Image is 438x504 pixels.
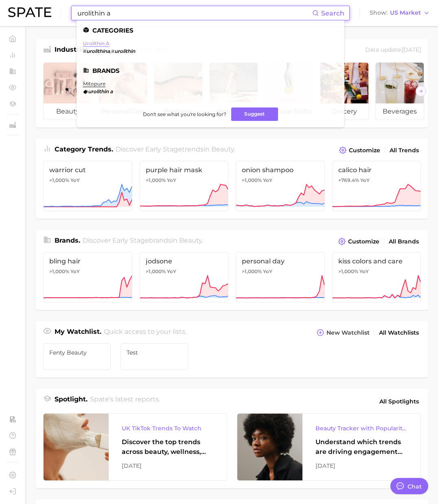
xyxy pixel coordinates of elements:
[379,329,419,336] span: All Watchlists
[70,268,80,275] span: YoY
[120,343,188,370] a: Test
[236,161,325,211] a: onion shampoo>1,000% YoY
[7,485,19,497] a: Log out. Currently logged in with e-mail yumi.toki@spate.nyc.
[368,8,432,18] button: ShowUS Market
[242,177,262,183] span: >1,000%
[83,48,86,54] span: #
[379,397,419,406] span: All Spotlights
[365,45,421,56] div: Data update: [DATE]
[336,236,381,247] button: Customize
[315,437,407,457] div: Understand which trends are driving engagement across platforms in the skin, hair, makeup, and fr...
[390,11,421,15] span: US Market
[83,67,338,74] li: Brands
[49,268,69,274] span: >1,000%
[44,103,92,120] span: beauty
[332,252,421,302] a: kiss colors and care>1,000% YoY
[49,177,69,183] span: >1,000%
[315,423,407,433] div: Beauty Tracker with Popularity Index
[326,329,370,336] span: New Watchlist
[315,327,372,338] button: New Watchlist
[236,252,325,302] a: personal day>1,000% YoY
[43,343,111,370] a: Fenty Beauty
[146,166,223,174] span: purple hair mask
[83,40,109,46] a: urolithin a
[114,48,135,54] em: urolithin
[122,461,214,471] div: [DATE]
[377,394,421,408] a: All Spotlights
[263,177,272,184] span: YoY
[388,145,421,156] a: All Trends
[263,268,272,275] span: YoY
[83,27,338,34] li: Categories
[127,349,182,356] span: Test
[83,237,203,244] span: Discover Early Stage brands in .
[146,177,166,183] span: >1,000%
[338,268,358,274] span: >1,000%
[140,161,229,211] a: purple hair mask>1,000% YoY
[122,437,214,457] div: Discover the top trends across beauty, wellness, and personal care on TikTok [GEOGRAPHIC_DATA].
[111,48,114,54] span: #
[338,177,359,183] span: +769.4%
[370,11,388,15] span: Show
[43,252,132,302] a: bling hair>1,000% YoY
[337,145,382,156] button: Customize
[242,166,319,174] span: onion shampoo
[83,81,105,87] a: mitopure
[143,111,226,117] span: Don't see what you're looking for?
[43,413,227,481] a: UK TikTok Trends To WatchDiscover the top trends across beauty, wellness, and personal care on Ti...
[146,257,223,265] span: jodsone
[88,88,109,94] em: urolithin
[43,161,132,211] a: warrior cut>1,000% YoY
[49,166,126,174] span: warrior cut
[179,237,202,244] span: beauty
[348,238,379,245] span: Customize
[338,257,415,265] span: kiss colors and care
[237,413,421,481] a: Beauty Tracker with Popularity IndexUnderstand which trends are driving engagement across platfor...
[389,238,419,245] span: All Brands
[49,257,126,265] span: bling hair
[315,461,407,471] div: [DATE]
[55,45,91,56] h1: Industries.
[8,7,51,17] img: SPATE
[167,177,176,184] span: YoY
[55,394,88,408] h1: Spotlight.
[116,145,235,153] span: Discover Early Stage trends in .
[211,145,234,153] span: beauty
[349,147,380,154] span: Customize
[70,177,80,184] span: YoY
[338,166,415,174] span: calico hair
[122,423,214,433] div: UK TikTok Trends To Watch
[140,252,229,302] a: jodsone>1,000% YoY
[416,86,426,96] button: Scroll Right
[55,145,113,153] span: Category Trends .
[242,257,319,265] span: personal day
[387,236,421,247] a: All Brands
[242,268,262,274] span: >1,000%
[360,177,370,184] span: YoY
[332,161,421,211] a: calico hair+769.4% YoY
[390,147,419,154] span: All Trends
[167,268,176,275] span: YoY
[90,394,160,408] h2: Spate's latest reports.
[146,268,166,274] span: >1,000%
[376,103,424,120] span: beverages
[321,9,344,17] span: Search
[86,48,110,54] em: urolithina
[55,327,101,338] h1: My Watchlist.
[77,6,312,20] input: Search here for a brand, industry, or ingredient
[43,62,92,120] a: beauty
[110,88,113,94] em: a
[359,268,369,275] span: YoY
[104,327,186,338] h2: Quick access to your lists.
[49,349,105,356] span: Fenty Beauty
[83,48,135,54] div: ,
[375,62,424,120] a: beverages
[55,237,80,244] span: Brands .
[231,107,278,121] button: Suggest
[377,327,421,338] a: All Watchlists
